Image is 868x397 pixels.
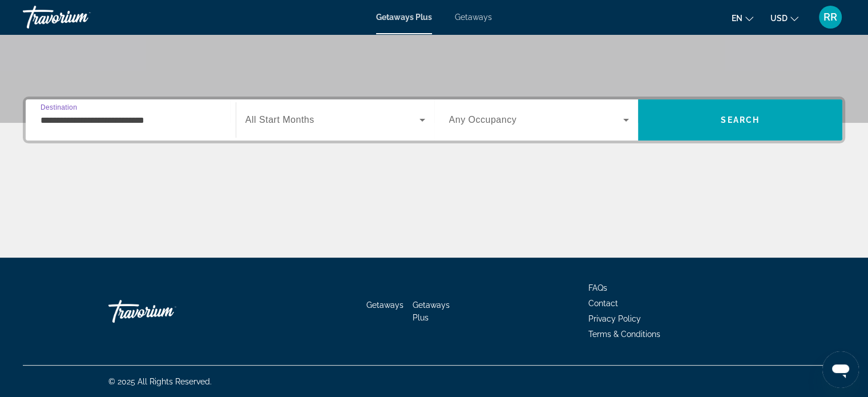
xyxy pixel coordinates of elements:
[41,103,77,111] span: Destination
[588,314,641,323] a: Privacy Policy
[108,294,223,328] a: Go Home
[366,300,403,310] a: Getaways
[770,14,788,23] span: USD
[588,330,660,339] a: Terms & Conditions
[721,115,760,125] span: Search
[588,283,607,292] a: FAQs
[770,10,798,26] button: Change currency
[823,11,837,23] span: RR
[638,99,842,141] button: Search
[108,377,212,386] span: © 2025 All Rights Reserved.
[588,299,618,308] a: Contact
[455,13,492,22] a: Getaways
[41,114,221,127] input: Select destination
[449,115,517,125] span: Any Occupancy
[822,351,859,388] iframe: Кнопка запуска окна обмена сообщениями
[732,14,742,23] span: en
[413,300,450,322] a: Getaways Plus
[376,13,432,22] a: Getaways Plus
[815,5,845,29] button: User Menu
[23,2,137,32] a: Travorium
[245,115,314,125] span: All Start Months
[732,10,753,26] button: Change language
[26,99,842,141] div: Search widget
